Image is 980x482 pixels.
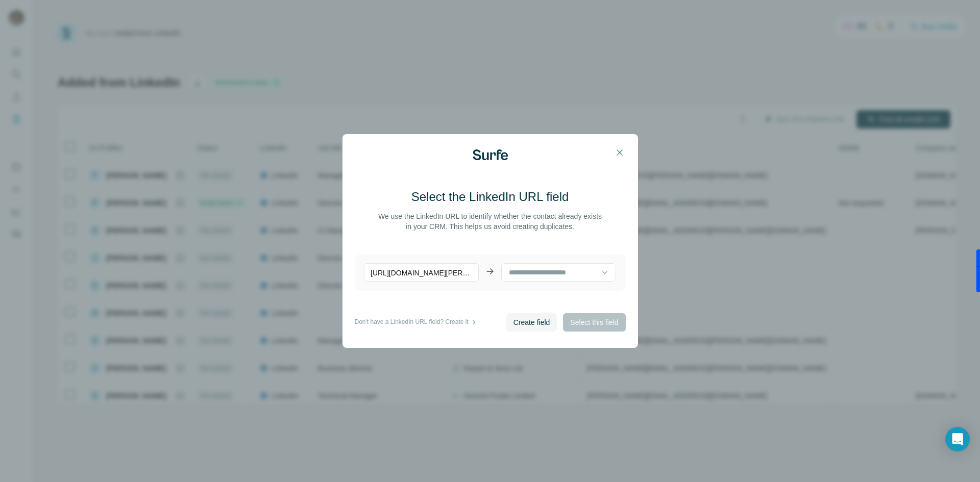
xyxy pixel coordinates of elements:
div: Open Intercom Messenger [945,427,970,451]
img: Surfe Logo [473,149,508,160]
p: We use the LinkedIn URL to identify whether the contact already exists in your CRM. This helps us... [377,211,604,232]
p: [URL][DOMAIN_NAME][PERSON_NAME] [364,263,479,282]
h3: Select the LinkedIn URL field [411,189,569,205]
p: Don't have a LinkedIn URL field? Create it [355,317,469,327]
button: Create field [506,313,557,332]
span: Create field [513,317,550,327]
